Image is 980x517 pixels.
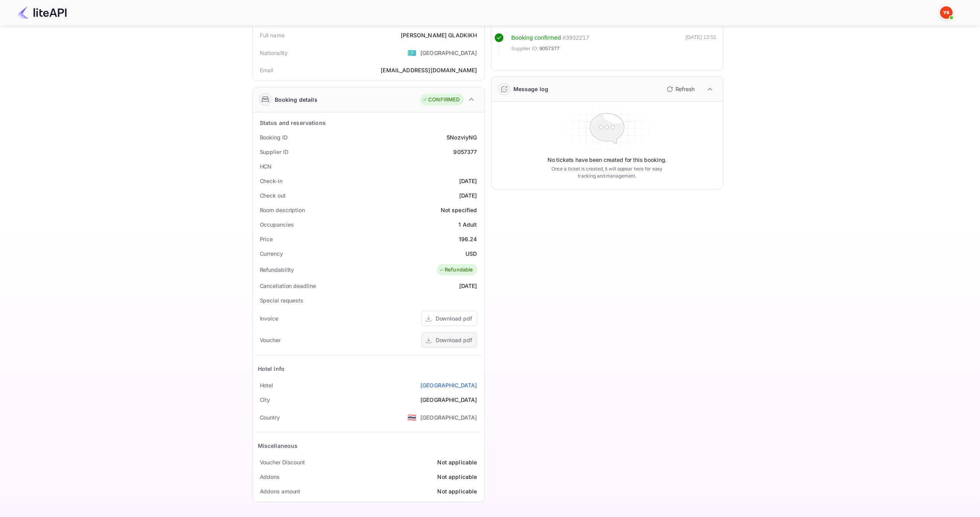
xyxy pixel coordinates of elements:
div: Not applicable [437,458,477,466]
div: [GEOGRAPHIC_DATA] [420,413,477,422]
img: Yandex Support [940,6,953,19]
div: Check-in [260,177,283,185]
div: City [260,396,270,404]
div: [DATE] 13:51 [686,33,717,56]
div: Addons [260,473,280,481]
div: Room description [260,206,305,214]
div: Voucher Discount [260,458,305,466]
div: Refundable [439,266,473,274]
div: Miscellaneous [258,442,298,450]
div: Not applicable [437,473,477,481]
div: Message log [513,85,549,93]
div: Supplier ID [260,148,288,156]
div: Booking confirmed [511,33,561,42]
div: [DATE] [459,177,477,185]
div: # 3932217 [562,33,589,42]
div: Special requests [260,296,303,304]
div: 1 Adult [458,220,477,229]
div: Country [260,413,280,422]
p: No tickets have been created for this booking. [547,156,667,164]
div: Booking ID [260,133,288,141]
span: United States [407,410,416,424]
div: Addons amount [260,487,301,495]
span: United States [407,46,416,60]
span: 9057377 [539,45,560,53]
div: Hotel Info [258,365,285,373]
div: [DATE] [459,191,477,200]
div: [EMAIL_ADDRESS][DOMAIN_NAME] [381,66,477,74]
div: [PERSON_NAME] GLADKIKH [401,31,477,39]
div: 9057377 [453,148,477,156]
p: Refresh [675,85,695,93]
div: Booking details [275,95,318,104]
a: [GEOGRAPHIC_DATA] [420,381,477,389]
div: Refundability [260,266,294,274]
div: CONFIRMED [422,96,460,104]
div: Full name [260,31,285,39]
img: LiteAPI Logo [17,6,67,19]
div: Download pdf [436,336,472,344]
div: Currency [260,249,283,258]
div: Invoice [260,314,278,323]
div: Price [260,235,273,243]
div: Not specified [441,206,477,214]
div: Email [260,66,274,74]
div: Not applicable [437,487,477,495]
div: Check out [260,191,286,200]
div: 196.24 [459,235,477,243]
div: Download pdf [436,314,472,323]
div: [DATE] [459,282,477,290]
div: [GEOGRAPHIC_DATA] [420,396,477,404]
div: USD [465,249,477,258]
div: Status and reservations [260,119,326,127]
div: Voucher [260,336,281,344]
div: [GEOGRAPHIC_DATA] [420,49,477,57]
button: Refresh [662,83,698,95]
div: Hotel [260,381,274,389]
div: HCN [260,162,272,170]
div: 5NozviyNG [447,133,477,141]
span: Supplier ID: [511,45,539,53]
p: Once a ticket is created, it will appear here for easy tracking and management. [545,165,669,180]
div: Cancellation deadline [260,282,316,290]
div: Nationality [260,49,288,57]
div: Occupancies [260,220,294,229]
